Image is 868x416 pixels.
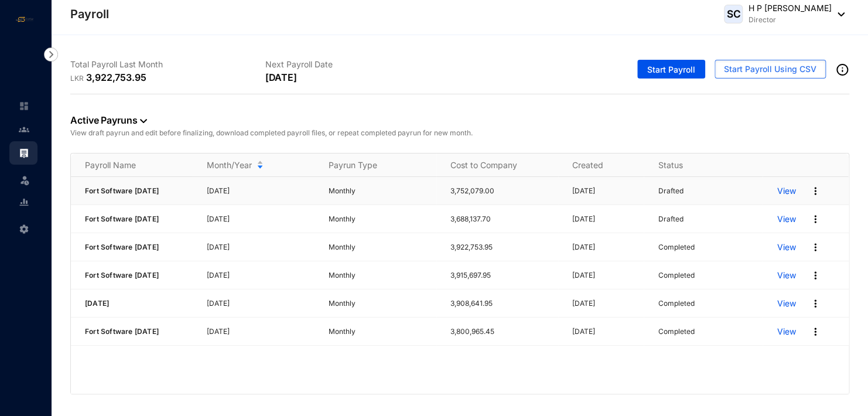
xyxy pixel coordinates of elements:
th: Created [558,154,644,177]
p: [DATE] [207,241,315,253]
p: Monthly [329,185,436,197]
img: payroll.289672236c54bbec4828.svg [19,148,29,158]
p: H P [PERSON_NAME] [749,2,832,14]
li: Contacts [9,118,37,141]
p: Monthly [329,213,436,225]
img: more.27664ee4a8faa814348e188645a3c1fc.svg [809,213,821,225]
p: Payroll [70,6,109,22]
a: View [777,241,795,253]
p: [DATE] [207,326,315,337]
p: [DATE] [572,298,644,309]
p: [DATE] [207,213,315,225]
p: 3,800,965.45 [450,326,558,337]
img: more.27664ee4a8faa814348e188645a3c1fc.svg [809,326,821,337]
img: report-unselected.e6a6b4230fc7da01f883.svg [19,197,29,207]
img: leave-unselected.2934df6273408c3f84d9.svg [19,174,30,186]
a: View [777,185,795,197]
p: Director [749,14,832,26]
p: Completed [658,298,694,309]
span: Fort Software [DATE] [85,186,159,195]
a: View [777,326,795,337]
img: more.27664ee4a8faa814348e188645a3c1fc.svg [809,298,821,309]
span: Fort Software [DATE] [85,214,159,223]
p: [DATE] [207,185,315,197]
p: Completed [658,326,694,337]
p: 3,915,697.95 [450,270,558,281]
span: Fort Software [DATE] [85,271,159,279]
p: Next Payroll Date [265,59,460,70]
img: more.27664ee4a8faa814348e188645a3c1fc.svg [809,185,821,197]
img: dropdown-black.8e83cc76930a90b1a4fdb6d089b7bf3a.svg [832,12,845,16]
button: Start Payroll [637,60,705,79]
p: Monthly [329,241,436,253]
p: Completed [658,270,694,281]
img: people-unselected.118708e94b43a90eceab.svg [19,124,29,135]
span: Fort Software [DATE] [85,327,159,336]
p: Monthly [329,326,436,337]
p: 3,688,137.70 [450,213,558,225]
p: [DATE] [572,241,644,253]
button: Start Payroll Using CSV [715,60,826,79]
span: Fort Software [DATE] [85,243,159,251]
img: dropdown-black.8e83cc76930a90b1a4fdb6d089b7bf3a.svg [140,119,147,123]
p: Completed [658,241,694,253]
span: Start Payroll [647,64,695,76]
p: [DATE] [572,213,644,225]
span: Month/Year [207,159,252,171]
th: Payrun Type [315,154,436,177]
img: home-unselected.a29eae3204392db15eaf.svg [19,101,29,111]
img: info-outined.c2a0bb1115a2853c7f4cb4062ec879bc.svg [835,63,849,77]
li: Payroll [9,141,37,165]
img: more.27664ee4a8faa814348e188645a3c1fc.svg [809,270,821,281]
span: Start Payroll Using CSV [724,63,816,75]
a: View [777,270,795,281]
p: Drafted [658,185,683,197]
p: 3,908,641.95 [450,298,558,309]
p: [DATE] [572,270,644,281]
a: Active Payruns [70,114,147,126]
img: nav-icon-right.af6afadce00d159da59955279c43614e.svg [44,47,58,62]
img: more.27664ee4a8faa814348e188645a3c1fc.svg [809,241,821,253]
p: Monthly [329,298,436,309]
p: Monthly [329,270,436,281]
p: LKR [70,73,86,84]
p: 3,922,753.95 [450,241,558,253]
a: View [777,298,795,309]
img: settings-unselected.1febfda315e6e19643a1.svg [19,224,29,234]
img: logo [12,15,38,24]
p: 3,922,753.95 [86,70,146,84]
li: Reports [9,190,37,214]
p: [DATE] [207,270,315,281]
th: Status [644,154,763,177]
span: SC [726,9,740,19]
p: [DATE] [572,326,644,337]
th: Payroll Name [71,154,193,177]
p: [DATE] [207,298,315,309]
a: View [777,213,795,225]
th: Cost to Company [436,154,558,177]
p: 3,752,079.00 [450,185,558,197]
p: [DATE] [265,70,297,84]
span: [DATE] [85,299,109,308]
li: Home [9,94,37,118]
p: Total Payroll Last Month [70,59,265,70]
p: [DATE] [572,185,644,197]
p: View draft payrun and edit before finalizing, download completed payroll files, or repeat complet... [70,127,849,139]
p: Drafted [658,213,683,225]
